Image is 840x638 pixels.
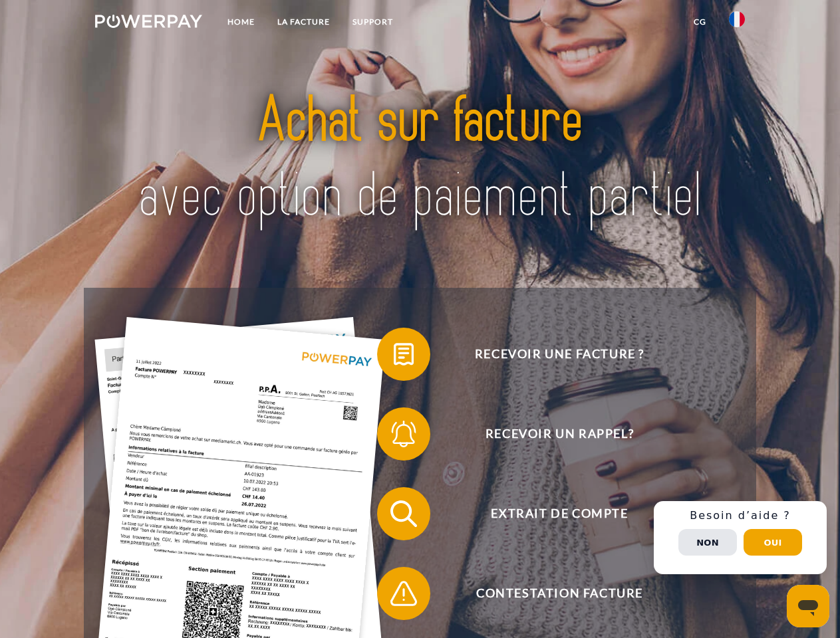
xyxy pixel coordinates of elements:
span: Contestation Facture [396,567,722,620]
img: qb_bell.svg [387,417,420,451]
img: qb_bill.svg [387,338,420,371]
img: qb_search.svg [387,497,420,530]
button: Oui [744,529,802,556]
button: Recevoir une facture ? [377,328,723,381]
button: Recevoir un rappel? [377,407,723,461]
span: Recevoir une facture ? [396,328,722,381]
h3: Besoin d’aide ? [662,509,819,522]
span: Recevoir un rappel? [396,407,722,461]
button: Contestation Facture [377,567,723,620]
img: qb_warning.svg [387,577,420,610]
button: Extrait de compte [377,487,723,540]
a: Support [341,10,404,34]
img: fr [729,11,745,27]
img: title-powerpay_fr.svg [127,64,713,255]
a: LA FACTURE [266,10,341,34]
div: Schnellhilfe [654,501,827,574]
a: Home [216,10,266,34]
button: Non [678,529,737,556]
a: CG [682,10,718,34]
span: Extrait de compte [396,487,722,540]
iframe: Bouton de lancement de la fenêtre de messagerie [787,585,829,627]
img: logo-powerpay-white.svg [95,15,202,28]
